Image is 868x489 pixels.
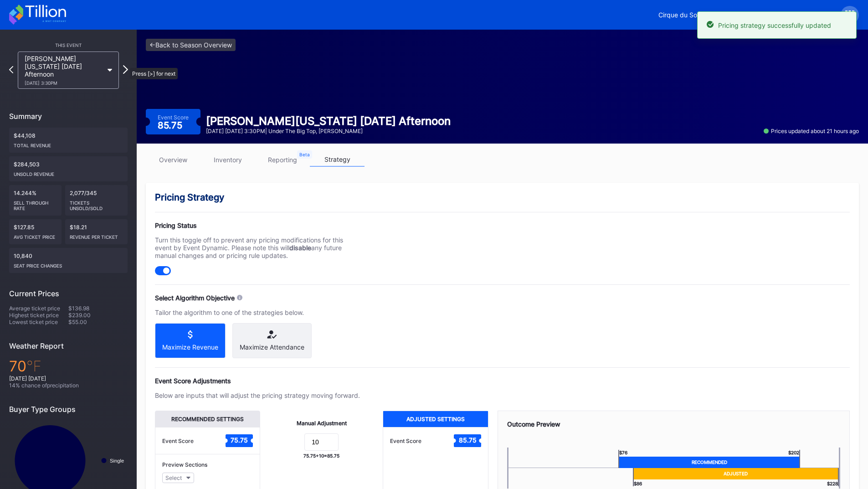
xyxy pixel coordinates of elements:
[110,458,124,463] text: Single
[9,128,128,153] div: $44,108
[155,236,360,259] div: Turn this toggle off to prevent any pricing modifications for this event by Event Dynamic. Please...
[155,309,360,316] div: Tailor the algorithm to one of the strategies below.
[68,319,128,325] div: $55.00
[14,231,57,240] div: Avg ticket price
[9,405,128,414] div: Buyer Type Groups
[240,343,304,351] div: Maximize Attendance
[618,450,627,457] div: $ 76
[658,11,818,19] div: Cirque du Soleil [PERSON_NAME][US_STATE] Primary
[9,289,128,298] div: Current Prices
[633,479,642,486] div: $ 86
[162,438,194,444] div: Event Score
[14,259,123,268] div: seat price changes
[68,305,128,312] div: $136.98
[146,153,200,167] a: overview
[788,450,800,457] div: $ 202
[9,248,128,273] div: 10,840
[14,196,57,211] div: Sell Through Rate
[9,341,128,350] div: Weather Report
[9,382,128,389] div: 14 % chance of precipitation
[165,474,182,481] div: Select
[155,294,235,302] div: Select Algorithm Objective
[764,128,859,134] div: Prices updated about 21 hours ago
[9,319,68,325] div: Lowest ticket price
[155,192,850,203] div: Pricing Strategy
[162,473,194,483] button: Select
[618,457,801,468] div: Recommended
[383,411,488,427] div: Adjusted Settings
[155,391,360,399] div: Below are inputs that will adjust the pricing strategy moving forward.
[155,221,360,229] div: Pricing Status
[206,128,451,134] div: [DATE] [DATE] 3:30PM | Under the Big Top, [PERSON_NAME]
[458,436,476,444] text: 85.75
[9,357,128,375] div: 70
[297,420,347,427] div: Manual Adjustment
[9,375,128,382] div: [DATE] [DATE]
[289,244,311,252] strong: disable
[9,112,128,121] div: Summary
[255,153,310,167] a: reporting
[65,185,128,216] div: 2,077/345
[14,139,123,148] div: Total Revenue
[162,461,253,468] div: Preview Sections
[507,420,841,428] div: Outcome Preview
[25,55,103,86] div: [PERSON_NAME][US_STATE] [DATE] Afternoon
[303,453,339,458] div: 75.75 + 10 = 85.75
[146,39,236,51] a: <-Back to Season Overview
[155,411,260,427] div: Recommended Settings
[231,436,248,444] text: 75.75
[9,305,68,312] div: Average ticket price
[9,219,62,244] div: $127.85
[25,80,103,86] div: [DATE] 3:30PM
[310,153,365,167] a: strategy
[68,312,128,319] div: $239.00
[26,357,41,375] span: ℉
[206,114,451,128] div: [PERSON_NAME][US_STATE] [DATE] Afternoon
[9,156,128,181] div: $284,503
[9,185,62,216] div: 14.244%
[390,438,421,444] div: Event Score
[155,377,850,385] div: Event Score Adjustments
[14,168,123,177] div: Unsold Revenue
[9,312,68,319] div: Highest ticket price
[827,479,839,486] div: $ 228
[70,196,123,211] div: Tickets Unsold/Sold
[718,21,831,29] div: Pricing strategy successfully updated
[158,121,185,130] div: 85.75
[9,42,128,48] div: This Event
[158,114,189,121] div: Event Score
[70,231,123,240] div: Revenue per ticket
[652,6,834,23] button: Cirque du Soleil [PERSON_NAME][US_STATE] Primary
[65,219,128,244] div: $18.21
[162,343,218,351] div: Maximize Revenue
[200,153,255,167] a: inventory
[633,468,839,479] div: Adjusted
